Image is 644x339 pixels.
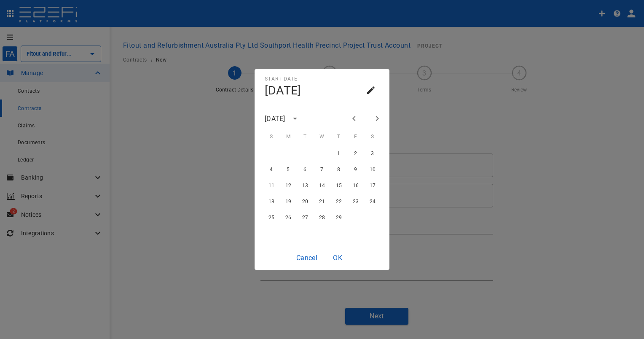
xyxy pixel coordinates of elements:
[281,210,296,225] button: 26
[331,146,346,161] button: 1
[264,162,279,177] button: 4
[265,114,285,124] div: [DATE]
[324,250,351,266] button: OK
[298,162,313,177] button: 6
[348,178,363,193] button: 16
[365,146,380,161] button: 3
[264,194,279,209] button: 18
[348,128,363,145] span: Friday
[348,146,363,161] button: 2
[314,162,330,177] button: 7
[264,210,279,225] button: 25
[365,128,380,145] span: Saturday
[314,128,330,145] span: Wednesday
[331,162,346,177] button: 8
[331,128,346,145] span: Thursday
[365,178,380,193] button: 17
[281,178,296,193] button: 12
[281,162,296,177] button: 5
[281,128,296,145] span: Monday
[365,194,380,209] button: 24
[293,250,321,266] button: Cancel
[314,178,330,193] button: 14
[298,210,313,225] button: 27
[298,128,313,145] span: Tuesday
[288,111,302,126] button: calendar view is open, switch to year view
[264,178,279,193] button: 11
[298,178,313,193] button: 13
[314,194,330,209] button: 21
[265,83,301,97] h4: [DATE]
[281,194,296,209] button: 19
[265,76,298,82] span: Start Date
[347,111,361,126] button: Previous month
[365,162,380,177] button: 10
[298,194,313,209] button: 20
[331,194,346,209] button: 22
[264,128,279,145] span: Sunday
[331,178,346,193] button: 15
[348,162,363,177] button: 9
[331,210,346,225] button: 29
[370,111,384,126] button: Next month
[362,82,379,99] button: calendar view is open, go to text input view
[314,210,330,225] button: 28
[348,194,363,209] button: 23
